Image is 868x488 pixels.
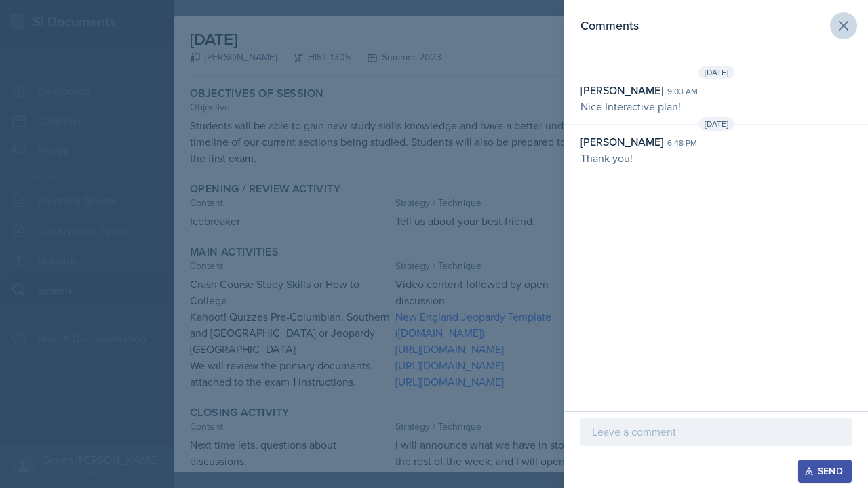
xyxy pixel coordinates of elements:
[667,137,697,149] div: 6:48 pm
[580,98,852,115] p: Nice Interactive plan!
[667,85,698,98] div: 9:03 am
[580,16,639,35] h2: Comments
[580,150,852,166] p: Thank you!
[580,134,663,150] div: [PERSON_NAME]
[580,82,663,98] div: [PERSON_NAME]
